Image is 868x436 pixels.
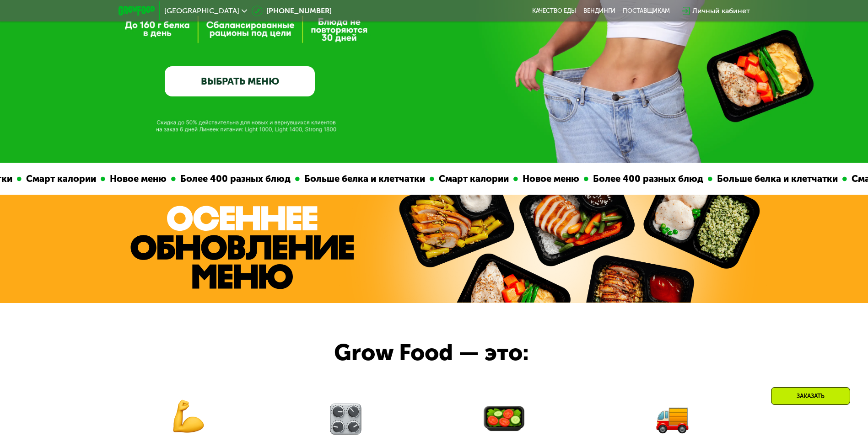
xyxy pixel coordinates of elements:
[295,172,425,186] div: Больше белка и клетчатки
[532,7,576,15] a: Качество еды
[583,172,703,186] div: Более 400 разных блюд
[16,172,96,186] div: Смарт калории
[692,5,750,16] div: Личный кабинет
[164,7,239,15] span: [GEOGRAPHIC_DATA]
[100,172,166,186] div: Новое меню
[429,172,508,186] div: Смарт калории
[513,172,579,186] div: Новое меню
[334,335,564,370] div: Grow Food — это:
[771,387,850,405] div: Заказать
[707,172,837,186] div: Больше белка и клетчатки
[583,7,615,15] a: Вендинги
[252,5,332,16] a: [PHONE_NUMBER]
[171,172,290,186] div: Более 400 разных блюд
[165,66,315,96] a: ВЫБРАТЬ МЕНЮ
[623,7,670,15] div: поставщикам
